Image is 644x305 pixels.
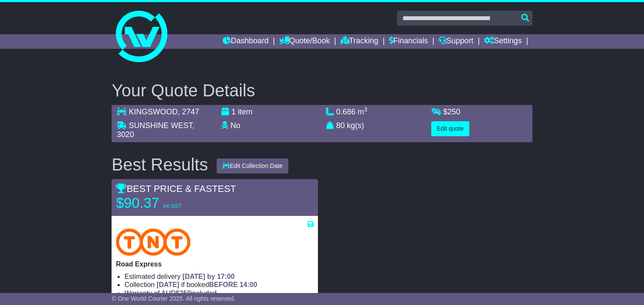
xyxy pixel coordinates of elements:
li: Estimated delivery [124,272,313,281]
span: if booked [157,281,257,288]
span: , 2747 [178,108,199,116]
span: m [358,108,368,116]
span: KINGSWOOD [129,108,178,116]
p: $90.37 [116,194,223,212]
span: SUNSHINE WEST [129,121,192,130]
a: Settings [484,34,522,49]
span: $ [176,290,191,297]
a: Financials [389,34,428,49]
span: inc GST [163,203,181,209]
li: Warranty of AUD included. [124,289,313,297]
p: Road Express [116,260,313,268]
span: [DATE] by 17:00 [182,273,235,280]
span: 1 [231,108,236,116]
a: Dashboard [223,34,269,49]
span: [DATE] [157,281,179,288]
span: © One World Courier 2025. All rights reserved. [112,295,236,302]
span: , 3020 [117,121,194,139]
h2: Your Quote Details [112,81,532,100]
span: No [230,121,240,130]
span: kg(s) [347,121,364,130]
img: TNT Domestic: Road Express [116,228,190,256]
span: $ [443,108,460,116]
li: Collection [124,281,313,289]
span: BEFORE [209,281,238,288]
span: item [238,108,252,116]
span: 80 [336,121,345,130]
span: 0.686 [336,108,356,116]
span: 250 [180,290,191,297]
a: Tracking [341,34,378,49]
span: BEST PRICE & FASTEST [116,183,236,194]
span: 14:00 [239,281,257,288]
span: 250 [447,108,460,116]
button: Edit Collection Date [217,158,288,173]
a: Support [438,34,473,49]
div: Best Results [107,155,212,174]
sup: 3 [364,106,368,113]
button: Edit quote [431,121,469,136]
a: Quote/Book [279,34,330,49]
